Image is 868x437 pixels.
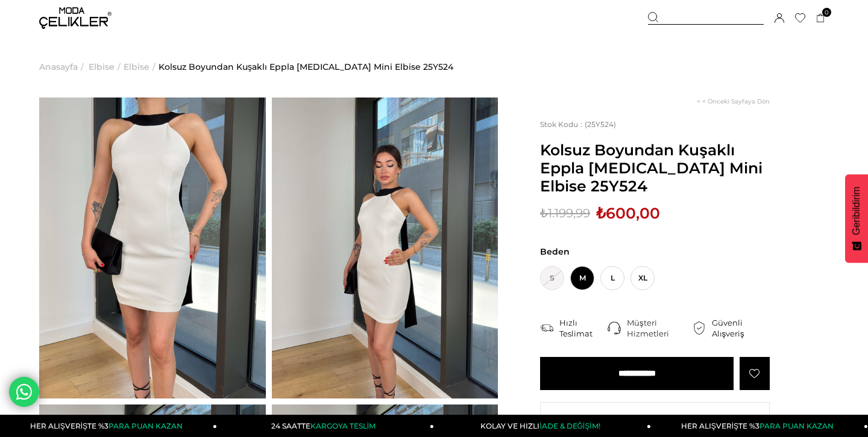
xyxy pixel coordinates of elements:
[693,321,706,335] img: security.png
[39,36,87,98] li: >
[310,421,376,430] span: KARGOYA TESLİM
[759,421,834,430] span: PARA PUAN KAZAN
[540,266,564,290] span: S
[540,120,616,129] span: (25Y524)
[816,14,825,23] a: 0
[631,266,655,290] span: XL
[539,421,600,430] span: İADE & DEĞİŞİM!
[540,120,585,129] span: Stok Kodu
[712,317,770,339] div: Güvenli Alışveriş
[570,266,594,290] span: M
[541,403,769,435] span: Paylaş
[124,36,159,98] li: >
[851,187,862,235] span: Geribildirim
[272,98,498,398] img: Eppla elbise 25Y524
[740,357,770,390] a: Favorilere Ekle
[108,421,183,430] span: PARA PUAN KAZAN
[651,415,868,437] a: HER ALIŞVERİŞTE %3PARA PUAN KAZAN
[627,317,693,339] div: Müşteri Hizmetleri
[600,266,624,290] span: L
[596,204,660,222] span: ₺600,00
[39,98,266,398] img: Eppla elbise 25Y524
[89,36,124,98] li: >
[540,141,770,195] span: Kolsuz Boyundan Kuşaklı Eppla [MEDICAL_DATA] Mini Elbise 25Y524
[39,7,112,29] img: logo
[608,321,621,335] img: call-center.png
[697,98,770,105] a: < < Önceki Sayfaya Dön
[540,204,590,222] span: ₺1.199,99
[217,415,434,437] a: 24 SAATTEKARGOYA TESLİM
[434,415,651,437] a: KOLAY VE HIZLIİADE & DEĞİŞİM!
[540,246,770,257] span: Beden
[540,321,553,335] img: shipping.png
[559,317,608,339] div: Hızlı Teslimat
[822,8,831,17] span: 0
[124,36,149,98] a: Elbise
[845,175,868,263] button: Geribildirim - Show survey
[159,36,453,98] a: Kolsuz Boyundan Kuşaklı Eppla [MEDICAL_DATA] Mini Elbise 25Y524
[39,36,78,98] a: Anasayfa
[89,36,115,98] a: Elbise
